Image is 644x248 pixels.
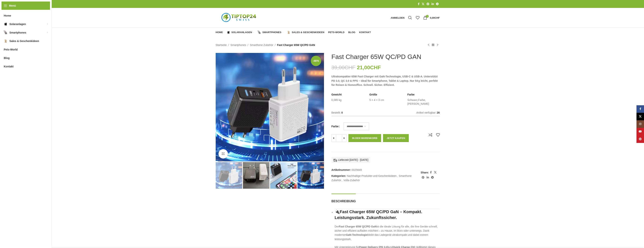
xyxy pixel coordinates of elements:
span: CHF [370,65,381,70]
span: Gewicht [331,93,342,97]
div: Verkauft 0% [331,115,440,117]
a: Nächstes Produkt [435,43,440,47]
p: Schwarz [407,98,418,102]
a: Telegram Social Link [430,175,435,180]
img: Solaranlagen [4,22,8,26]
span: Pets-World [4,46,18,53]
span: Pets-World [328,31,344,34]
span: Solaranlagen [9,21,26,27]
h1: Fast Charger 65W QC/PD GAN [331,53,421,61]
a: Facebook Social Link [636,105,644,113]
img: Sales & Geschenkideen [4,39,8,43]
span: Home [4,12,11,19]
nav: Breadcrumb [216,43,315,47]
a: Pets-World [328,29,344,36]
td: 5 × 4 × 3 cm [369,98,384,102]
span: Share: [421,170,429,175]
span: Anmelden [391,17,405,19]
a: 0 0,00CHF [421,14,441,21]
span: 0 [426,15,429,18]
div: Artikel verfügbar: [416,111,440,114]
strong: GaN-Technologie [346,233,367,236]
a: Pinterest Social Link [426,2,430,7]
a: Pinterest Social Link [421,175,426,180]
strong: Ultrakompakter 65W Fast Charger mit GaN-Technologie, USB-C & USB-A. Unterstützt PD 3.0, QC 3.0 & ... [331,75,438,86]
a: X Social Link [636,113,644,120]
span: Sales & Geschenkideen [9,38,39,44]
span: Farbe [407,93,415,97]
div: Lieferzeit [DATE] - [DATE] [331,157,370,163]
a: Volla-Zubehör [343,179,360,182]
p: Der ist die ideale Lösung für alle, die ihre Geräte schnell, sicher und effizient aufladen möchte... [335,224,440,241]
span: Home [216,31,223,34]
span: Kategorien: [331,174,346,177]
img: Smartphones [258,31,261,34]
span: CHF [345,65,356,70]
img: Fast Charger 65W QC/PD GAN – Bild 3 [270,162,297,189]
a: Anmelden [389,14,407,21]
span: Fast Charger 65W QC/PD GAN [277,43,315,47]
bdi: 21,00 [357,65,381,70]
img: Sales & Geschenkideen [287,31,290,34]
table: Produktdetails [331,93,440,106]
a: Telegram Social Link [435,2,440,7]
button: In den Warenkorb [348,134,381,142]
label: Farbe [331,124,340,128]
a: Nachhaltige-Produkte-und-Geschenkideen [347,174,397,177]
span: -46% [311,56,321,66]
span: , [397,174,398,178]
span: Größe [369,93,377,97]
a: Blog [348,29,355,36]
a: Logo der Website [216,16,263,19]
span: CHF [435,16,440,19]
span: Solaranlagen [231,31,252,34]
a: LinkedIn Social Link [426,175,430,180]
span: Smartphones [262,31,281,34]
span: Smartphones [9,29,26,36]
span: 0 [341,111,343,114]
span: Blog [4,55,10,61]
span: Blog [348,31,355,34]
img: Solaranlagen [227,31,230,34]
td: 0,085 kg [331,98,342,102]
strong: Fast Charger 65W QC/PD GaN [339,225,376,228]
span: Menü [9,4,16,8]
img: 65-Watt-Schnelladegerät [216,53,324,161]
a: Smarthone Zubehör [331,174,412,182]
span: Kontakt [359,31,371,34]
a: Pinterest Social Link [636,135,644,143]
div: Bestellt: [331,111,343,114]
a: Facebook Social Link [429,170,433,175]
a: X Social Link [421,2,426,7]
a: Suche [406,14,414,21]
bdi: 39,00 [331,65,356,70]
img: 65-Watt-Schnelladegerät [216,162,242,189]
p: [PERSON_NAME] [407,102,429,106]
strong: Fast Charger 65W QC/PD GaN – Kompakt. Leistungsstark. Zukunftssicher. [335,209,422,220]
td: , , [407,98,440,106]
span: Artikelnummer: [331,168,351,171]
a: Startseite [216,43,227,47]
img: 65-Watt-Schnelladegerät [297,162,324,189]
span: Sales & Geschenkideen [292,31,324,34]
span: 0025649 [352,168,362,171]
h3: 🔌 [335,209,440,221]
a: LinkedIn Social Link [430,2,435,7]
img: Smartphones [4,31,8,34]
a: Vorheriges Produkt [426,43,431,47]
span: 26 [437,111,440,114]
a: Smartphones [231,43,246,47]
input: Produktmenge [336,134,342,142]
a: Sales & Geschenkideen [287,29,324,36]
a: X Social Link [433,170,438,175]
button: Jetzt kaufen [383,134,409,142]
bdi: 0,00 [430,16,440,19]
div: Hauptnavigation [214,29,373,36]
span: , [342,178,342,182]
a: Kontakt [359,29,371,36]
span: Kontakt [4,63,14,70]
a: Solaranlagen [227,29,254,36]
a: Instagram Social Link [636,120,644,128]
a: Home [216,29,223,36]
